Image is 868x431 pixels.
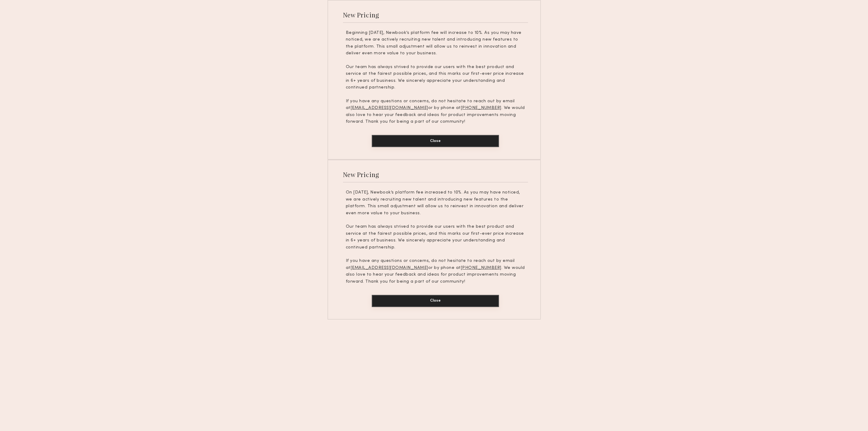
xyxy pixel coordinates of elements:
p: Our team has always strived to provide our users with the best product and service at the fairest... [346,223,525,251]
p: On [DATE], Newbook’s platform fee increased to 10%. As you may have noticed, we are actively recr... [346,189,525,217]
u: [EMAIL_ADDRESS][DOMAIN_NAME] [351,106,428,110]
p: If you have any questions or concerns, do not hesitate to reach out by email at or by phone at . ... [346,258,525,285]
u: [EMAIL_ADDRESS][DOMAIN_NAME] [351,266,428,270]
p: Our team has always strived to provide our users with the best product and service at the fairest... [346,64,525,91]
u: [PHONE_NUMBER] [461,106,501,110]
div: New Pricing [343,170,379,179]
div: New Pricing [343,11,379,19]
u: [PHONE_NUMBER] [461,266,501,270]
button: Close [372,295,499,307]
button: Close [372,135,499,147]
p: Beginning [DATE], Newbook’s platform fee will increase to 10%. As you may have noticed, we are ac... [346,30,525,57]
p: If you have any questions or concerns, do not hesitate to reach out by email at or by phone at . ... [346,98,525,125]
